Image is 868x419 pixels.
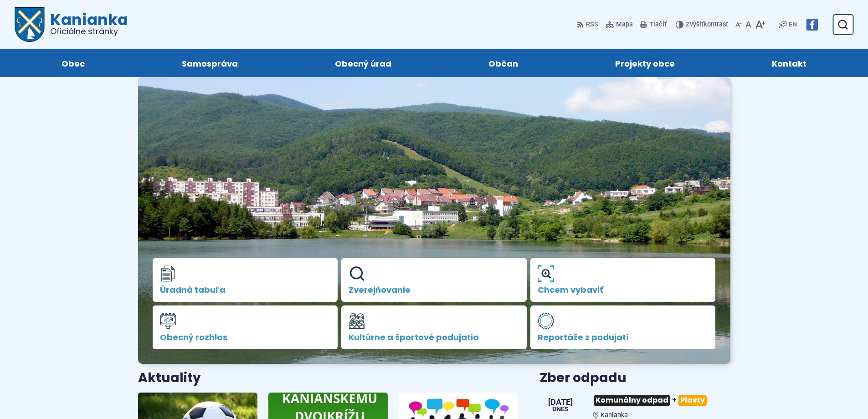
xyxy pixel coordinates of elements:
[548,406,573,413] span: Dnes
[548,398,573,406] span: [DATE]
[686,21,728,29] span: kontrast
[349,333,519,342] span: Kultúrne a športové podujatia
[538,333,709,342] span: Reportáže z podujatí
[540,371,730,385] h3: Zber odpadu
[45,12,128,36] h1: Kanianka
[538,285,709,295] span: Chcem vybaviť
[744,15,753,34] button: Nastaviť pôvodnú veľkosť písma
[594,395,670,406] span: Komunálny odpad
[182,49,238,77] span: Samospráva
[678,395,707,406] span: Plasty
[806,19,818,31] img: Prejsť na Facebook stránku
[593,392,730,409] h3: +
[616,19,633,30] span: Mapa
[576,49,714,77] a: Projekty obce
[341,305,527,349] a: Kultúrne a športové podujatia
[734,15,744,34] button: Zmenšiť veľkosť písma
[449,49,558,77] a: Občan
[142,49,277,77] a: Samospráva
[138,371,201,385] h3: Aktuality
[676,15,730,34] button: Zvýšiťkontrast
[153,305,338,349] a: Obecný rozhlas
[335,49,391,77] span: Obecný úrad
[649,21,667,29] span: Tlačiť
[62,49,85,77] span: Obec
[586,19,598,30] span: RSS
[22,49,124,77] a: Obec
[50,27,128,36] span: Oficiálne stránky
[604,15,635,34] a: Mapa
[615,49,675,77] span: Projekty obce
[686,21,704,28] span: Zvýšiť
[15,7,45,42] img: Prejsť na domovskú stránku
[349,285,519,295] span: Zverejňovanie
[753,15,767,34] button: Zväčšiť veľkosť písma
[577,15,600,34] a: RSS
[789,19,797,30] span: EN
[787,19,799,30] a: EN
[295,49,431,77] a: Obecný úrad
[530,258,716,302] a: Chcem vybaviť
[772,49,806,77] span: Kontakt
[341,258,527,302] a: Zverejňovanie
[638,15,668,34] button: Tlačiť
[733,49,846,77] a: Kontakt
[530,305,716,349] a: Reportáže z podujatí
[15,7,128,42] a: Logo Kanianka, prejsť na domovskú stránku.
[153,258,338,302] a: Úradná tabuľa
[601,411,628,419] span: Kanianka
[160,285,331,295] span: Úradná tabuľa
[160,333,331,342] span: Obecný rozhlas
[540,392,730,419] a: Komunálny odpad+Plasty Kanianka [DATE] Dnes
[488,49,518,77] span: Občan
